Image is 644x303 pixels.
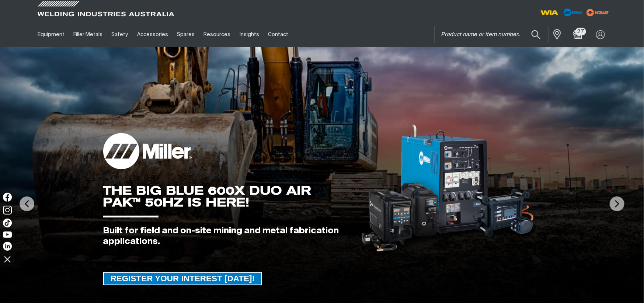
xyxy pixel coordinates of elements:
[3,193,12,202] img: Facebook
[103,185,349,208] div: THE BIG BLUE 600X DUO AIR PAK™ 50HZ IS HERE!
[610,196,624,211] img: NextArrow
[3,231,12,238] img: YouTube
[523,26,549,43] button: Search products
[33,22,69,47] a: Equipment
[1,253,14,265] img: hide socials
[69,22,107,47] a: Filler Metals
[3,242,12,251] img: LinkedIn
[103,272,262,285] a: REGISTER YOUR INTEREST TODAY!
[103,226,349,247] div: Built for field and on-site mining and metal fabrication applications.
[173,22,199,47] a: Spares
[435,26,548,43] input: Product name or item number...
[235,22,264,47] a: Insights
[20,196,34,211] img: PrevArrow
[3,206,12,215] img: Instagram
[107,22,132,47] a: Safety
[3,219,12,227] img: TikTok
[584,7,611,18] img: miller
[133,22,173,47] a: Accessories
[33,22,467,47] nav: Main
[199,22,235,47] a: Resources
[264,22,293,47] a: Contact
[104,272,262,285] span: REGISTER YOUR INTEREST [DATE]!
